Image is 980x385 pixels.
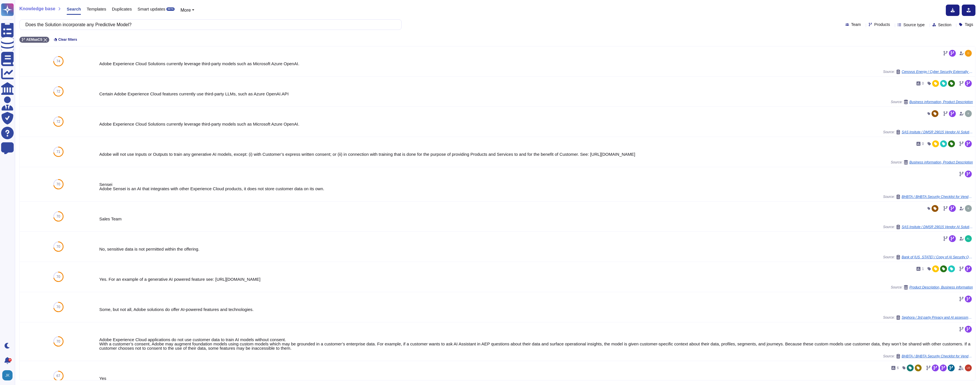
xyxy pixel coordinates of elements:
[56,275,60,278] span: 70
[99,92,973,96] div: Certain Adobe Experience Cloud features currently use third-party LLMs, such as Azure OpenAI.API
[56,120,60,123] span: 72
[897,366,899,370] span: 6
[56,305,60,309] span: 70
[891,100,973,104] span: Source:
[56,215,60,218] span: 70
[902,70,973,73] span: Cenovus Energy / Cyber Security Externally Hosted Solution Questionnaire 1
[851,22,861,26] span: Team
[56,90,60,93] span: 72
[56,374,60,378] span: 67
[965,235,972,242] img: user
[1,369,17,382] button: user
[883,354,973,359] span: Source:
[902,130,973,134] span: SAS Insitute / DMSR 29015 Vendor AI Solution Screening updated questions
[26,38,42,41] span: AEMaaCS
[909,100,973,104] span: Business information, Product Description
[883,255,973,259] span: Source:
[891,160,973,165] span: Source:
[19,7,55,11] span: Knowledge base
[902,225,973,229] span: SAS Insitute / DMSR 29015 Vendor AI Solution Screening updated questions
[902,195,973,198] span: BHBTA / BHBTA Security Checklist for Vendors and Third Parties V4.3
[965,22,973,26] span: Tags
[99,62,973,66] div: Adobe Experience Cloud Solutions currently leverage third-party models such as Microsoft Azure Op...
[922,267,924,271] span: 1
[883,69,973,74] span: Source:
[138,7,166,11] span: Smart updates
[99,122,973,126] div: Adobe Experience Cloud Solutions currently leverage third-party models such as Microsoft Azure Op...
[56,60,60,63] span: 74
[112,7,132,11] span: Duplicates
[56,245,60,248] span: 70
[909,161,973,164] span: Business information, Product Description
[56,183,60,186] span: 70
[883,130,973,134] span: Source:
[891,285,973,290] span: Source:
[99,247,973,251] div: No, sensitive data is not permitted within the offering.
[903,23,925,27] span: Source type
[23,20,396,30] input: Search a question or template...
[180,8,191,13] span: More
[180,7,194,14] button: More
[58,38,77,41] span: Clear filters
[938,23,952,27] span: Section
[99,337,973,350] div: Adobe Experience Cloud applications do not use customer data to train AI models without consent. ...
[965,364,972,371] img: user
[99,217,973,221] div: Sales Team
[883,194,973,199] span: Source:
[902,255,973,259] span: Bank of [US_STATE] / Copy of AI Security Questions Bank of [US_STATE]
[883,315,973,320] span: Source:
[909,286,973,289] span: Product Description, Business information
[902,316,973,319] span: Sephora / 3rd party Privacy and AI assessment [DATE] Version Sephora CT
[883,225,973,229] span: Source:
[965,50,972,57] img: user
[56,150,60,153] span: 71
[922,82,924,85] span: 0
[99,376,973,380] div: Yes
[965,110,972,117] img: user
[874,22,890,26] span: Products
[922,142,924,146] span: 0
[965,205,972,212] img: user
[902,355,973,358] span: BHBTA / BHBTA Security Checklist for Vendors and Third Parties V4.3
[87,7,106,11] span: Templates
[99,277,973,281] div: Yes. For an example of a generative AI powered feature see: [URL][DOMAIN_NAME]
[67,7,81,11] span: Search
[99,152,973,156] div: Adobe will not use Inputs or Outputs to train any generative AI models, except: (i) with Customer...
[2,370,13,380] img: user
[166,7,175,11] div: BETA
[99,307,973,312] div: Some, but not all, Adobe solutions do offer AI-powered features and technologies.
[56,340,60,343] span: 70
[8,358,12,362] div: 9+
[99,182,973,191] div: Sensei Adobe Sensei is an AI that integrates with other Experience Cloud products, it does not st...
